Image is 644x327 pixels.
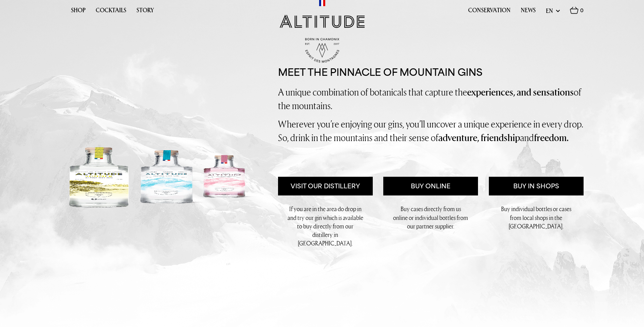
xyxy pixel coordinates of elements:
[280,15,365,28] img: Altitude Gin
[468,7,511,17] a: Conservation
[136,7,154,17] a: Story
[570,7,584,18] a: 0
[278,85,584,112] p: A unique combination of botanicals that capture the of the mountains.
[393,205,468,230] p: Buy cases directly from us online or individual bottles from our partner supplier.
[521,7,536,17] a: News
[278,117,584,144] p: Wherever you’re enjoying our gins, you’ll uncover a unique experience in every drop. So, drink in...
[287,205,363,247] p: If you are in the area do drop in and try our gin which is available to buy directly from our dis...
[71,7,86,17] a: Shop
[489,177,584,196] a: Buy in Shops
[467,86,574,99] strong: experiences, and sensations
[534,131,569,144] strong: freedom.
[570,7,578,14] img: Basket
[96,7,126,17] a: Cocktails
[383,177,478,196] a: Buy Online
[278,177,373,196] a: Visit Our Distillery
[305,38,339,63] img: Born in Chamonix - Est. 2017 - Espirit des Montagnes
[438,131,520,144] strong: adventure, friendship
[498,205,574,230] p: Buy individual bottles or cases from local shops in the [GEOGRAPHIC_DATA].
